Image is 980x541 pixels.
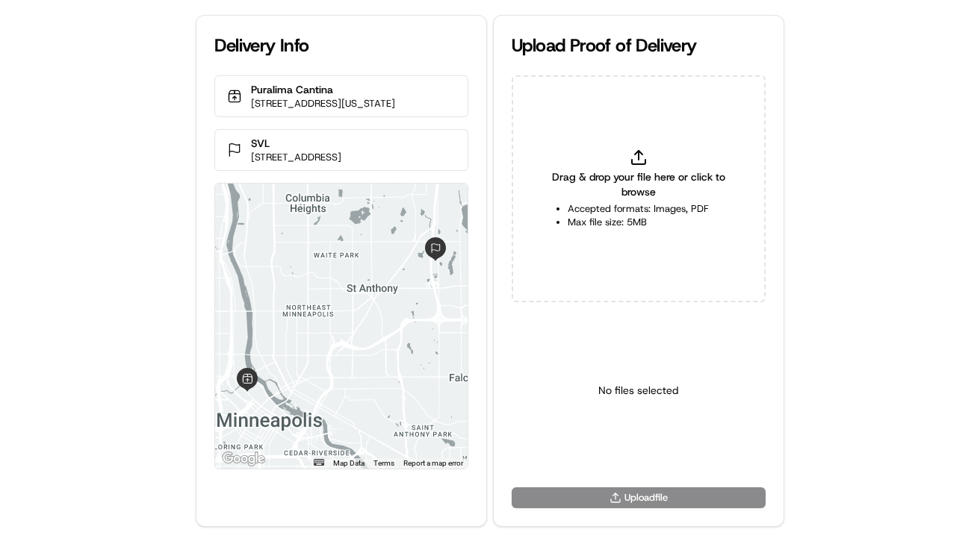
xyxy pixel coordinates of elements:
[251,136,341,151] p: SVL
[251,97,395,110] p: [STREET_ADDRESS][US_STATE]
[598,383,678,398] p: No files selected
[373,459,394,467] a: Terms (opens in new tab)
[219,449,268,469] img: Google
[568,202,709,216] li: Accepted formats: Images, PDF
[219,449,268,469] a: Open this area in Google Maps (opens a new window)
[314,459,324,466] button: Keyboard shortcuts
[251,82,395,97] p: Puralima Cantina
[333,458,365,469] button: Map Data
[251,151,341,164] p: [STREET_ADDRESS]
[549,169,728,199] span: Drag & drop your file here or click to browse
[214,34,468,57] div: Delivery Info
[512,34,766,57] div: Upload Proof of Delivery
[403,459,463,467] a: Report a map error
[568,216,709,229] li: Max file size: 5MB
